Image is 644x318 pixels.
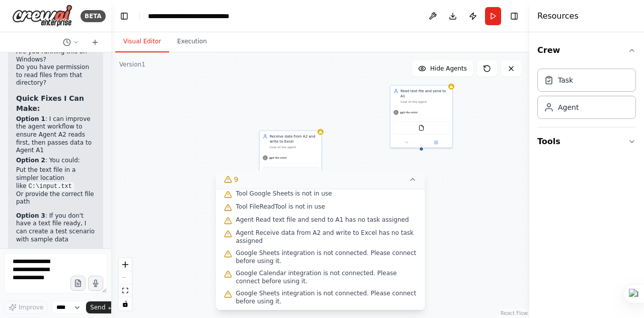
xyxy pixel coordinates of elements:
div: Task [558,75,573,85]
img: Logo [12,5,72,27]
button: Send [86,301,117,313]
div: React Flow controls [119,258,132,310]
nav: breadcrumb [148,11,245,21]
h4: Resources [537,10,579,22]
button: Crew [537,36,636,65]
code: C:\input.txt [27,182,74,191]
span: Agent Receive data from A2 and write to Excel has no task assigned [236,229,417,245]
span: Google Calendar integration is not connected. Please connect before using it. [236,269,417,285]
div: Agent [558,102,579,112]
span: Improve [19,303,43,311]
button: Execution [169,31,215,52]
div: Receive data from A2 and write to ExcelGoal of the agentgpt-4o-miniDrop tools here [259,131,322,193]
li: Put the text file in a simpler location like [16,166,95,190]
li: Are you running this on Windows? [16,48,95,63]
span: Google Sheets integration is not connected. Please connect before using it. [236,289,417,305]
p: : I can improve the agent workflow to ensure Agent A2 reads first, then passes data to Agent A1 [16,115,95,155]
div: Read text file and send to A1Goal of the agentgpt-4o-miniFileReadTool [390,85,453,148]
button: Hide Agents [412,60,473,77]
span: Agent Read text file and send to A1 has no task assigned [236,216,409,224]
button: Open in side panel [422,140,450,146]
div: Goal of the agent [400,100,449,104]
span: 9 [234,174,238,184]
button: Switch to previous chat [59,36,83,48]
button: Tools [537,128,636,156]
strong: Option 1 [16,115,45,122]
li: Or provide the correct file path [16,190,95,206]
button: Visual Editor [115,31,169,52]
strong: Option 2 [16,157,45,164]
span: Tool FileReadTool is not in use [236,203,325,211]
button: 9 [216,170,425,189]
p: : You could: [16,157,95,165]
button: toggle interactivity [119,297,132,310]
li: Do you have permission to read files from that directory? [16,63,95,87]
button: Click to speak your automation idea [88,276,103,291]
div: Crew [537,65,636,127]
div: Version 1 [119,60,145,69]
button: Hide left sidebar [117,9,131,23]
strong: Quick Fixes I Can Make: [16,94,84,112]
button: zoom in [119,258,132,271]
div: Goal of the agent [270,145,318,149]
div: BETA [80,10,106,22]
span: gpt-4o-mini [400,110,418,114]
button: Hide right sidebar [507,9,521,23]
a: React Flow attribution [501,310,528,316]
span: gpt-4o-mini [269,156,287,160]
img: FileReadTool [418,125,424,131]
p: : If you don't have a text file ready, I can create a test scenario with sample data [16,212,95,243]
div: Receive data from A2 and write to Excel [270,134,318,144]
button: Start a new chat [87,36,103,48]
span: Send [90,303,105,311]
button: fit view [119,284,132,297]
button: Upload files [70,276,86,291]
span: Google Sheets integration is not connected. Please connect before using it. [236,249,417,265]
strong: Option 3 [16,212,45,219]
div: Read text file and send to A1 [400,89,449,99]
button: Improve [4,301,48,314]
span: Tool Google Sheets is not in use [236,189,332,198]
span: Hide Agents [430,65,467,73]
